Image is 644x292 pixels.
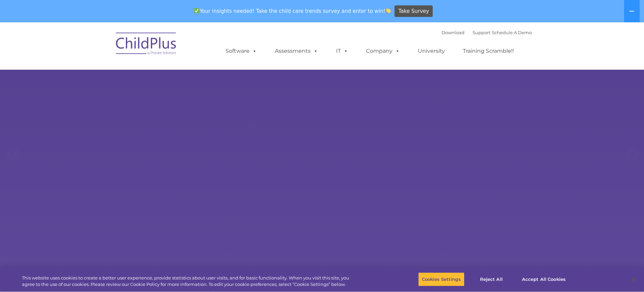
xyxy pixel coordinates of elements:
[518,272,569,287] button: Accept All Cookies
[442,30,532,35] font: |
[492,30,532,35] a: Schedule A Demo
[359,44,407,58] a: Company
[470,272,512,287] button: Reject All
[268,44,325,58] a: Assessments
[22,275,354,288] div: This website uses cookies to create a better user experience, provide statistics about user visit...
[411,44,452,58] a: University
[395,5,433,17] a: Take Survey
[399,5,429,17] span: Take Survey
[386,8,391,13] img: 👏
[219,44,264,58] a: Software
[473,30,491,35] a: Support
[94,45,115,50] span: Last name
[626,272,641,287] button: Close
[329,44,355,58] a: IT
[456,44,521,58] a: Training Scramble!!
[191,4,394,18] span: Your insights needed! Take the child care trends survey and enter to win!
[194,8,199,13] img: ✅
[442,30,464,35] a: Download
[113,28,180,62] img: ChildPlus by Procare Solutions
[418,272,464,287] button: Cookies Settings
[94,72,123,77] span: Phone number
